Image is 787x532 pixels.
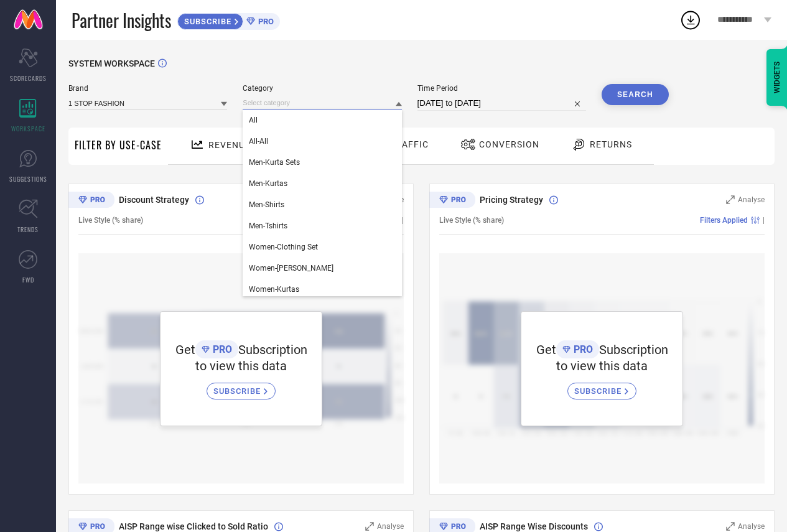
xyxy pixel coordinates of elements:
span: WORKSPACE [11,124,45,133]
a: SUBSCRIBEPRO [177,10,280,30]
svg: Zoom [726,195,735,204]
div: Men-Kurtas [243,173,401,194]
span: Get [175,342,195,357]
span: Analyse [738,522,765,531]
a: SUBSCRIBE [207,373,276,399]
span: SUBSCRIBE [178,17,235,26]
span: Category [243,84,401,93]
span: FWD [22,275,34,284]
span: AISP Range wise Clicked to Sold Ratio [119,521,268,531]
div: Premium [429,192,475,210]
span: PRO [570,343,593,355]
span: Discount Strategy [119,195,189,205]
span: to view this data [195,358,287,373]
input: Select time period [417,96,586,111]
span: Time Period [417,84,586,93]
span: to view this data [556,358,648,373]
span: Analyse [738,195,765,204]
span: Subscription [599,342,668,357]
svg: Zoom [726,522,735,531]
span: SUGGESTIONS [9,174,47,184]
span: Live Style (% share) [439,216,504,225]
input: Select category [243,96,401,110]
span: Women-Kurtas [249,285,299,294]
div: Men-Tshirts [243,215,401,236]
svg: Zoom [365,522,374,531]
button: Search [602,84,669,105]
span: Partner Insights [72,7,171,33]
span: Get [536,342,556,357]
span: Pricing Strategy [480,195,543,205]
span: Women-Clothing Set [249,243,318,251]
span: | [763,216,765,225]
span: SCORECARDS [10,73,47,83]
div: Women-Kurta Sets [243,258,401,279]
span: Traffic [390,139,429,149]
div: Open download list [679,9,702,31]
span: SUBSCRIBE [213,386,264,396]
span: Brand [68,84,227,93]
span: Returns [590,139,632,149]
span: Analyse [377,522,404,531]
div: All-All [243,131,401,152]
div: All [243,110,401,131]
span: Conversion [479,139,539,149]
div: Premium [68,192,114,210]
span: | [402,216,404,225]
span: Revenue [208,140,251,150]
div: Women-Kurtas [243,279,401,300]
span: Subscription [238,342,307,357]
div: Women-Clothing Set [243,236,401,258]
span: Filter By Use-Case [75,138,162,152]
span: SUBSCRIBE [574,386,625,396]
span: PRO [210,343,232,355]
span: Men-Kurta Sets [249,158,300,167]
span: AISP Range Wise Discounts [480,521,588,531]
a: SUBSCRIBE [567,373,636,399]
span: PRO [255,17,274,26]
span: Filters Applied [700,216,748,225]
span: All [249,116,258,124]
div: Men-Kurta Sets [243,152,401,173]
span: Women-[PERSON_NAME] [249,264,333,273]
span: Men-Kurtas [249,179,287,188]
span: Live Style (% share) [78,216,143,225]
span: Men-Shirts [249,200,284,209]
span: Men-Tshirts [249,222,287,230]
span: TRENDS [17,225,39,234]
span: All-All [249,137,268,146]
span: SYSTEM WORKSPACE [68,58,155,68]
div: Men-Shirts [243,194,401,215]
